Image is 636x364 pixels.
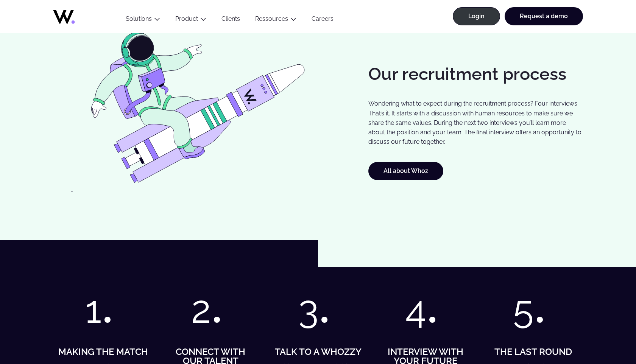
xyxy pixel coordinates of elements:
p: Wondering what to expect during the recruitment process? Four interviews. That’s it. It starts wi... [368,99,583,146]
a: All about Whoz [368,162,443,180]
p: 1 [53,294,143,325]
strong: Making the match [58,346,148,357]
a: Ressources [255,15,288,22]
p: 3 [268,294,358,325]
a: Product [175,15,198,22]
p: 5 [483,294,573,325]
a: Careers [304,15,341,25]
strong: The last round [494,346,572,357]
strong: Talk to a Whozzy [275,346,362,357]
p: 4 [376,294,466,325]
button: Solutions [118,15,168,25]
iframe: Chatbot [586,314,625,353]
a: Login [453,7,500,25]
button: Ressources [248,15,304,25]
a: Clients [214,15,248,25]
p: 2 [161,294,251,325]
button: Product [168,15,214,25]
h2: Our recruitment process [368,65,583,84]
a: Request a demo [505,7,583,25]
